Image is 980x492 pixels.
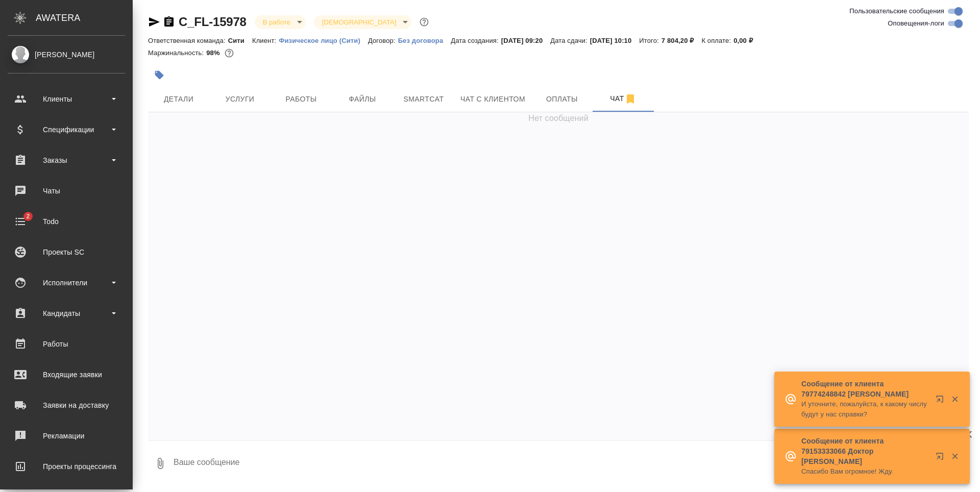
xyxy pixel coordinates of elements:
[3,454,130,479] a: Проекты процессинга
[888,18,944,29] span: Оповещения-логи
[3,178,130,204] a: Чаты
[8,122,125,137] div: Спецификации
[537,93,586,106] span: Оплаты
[624,93,636,105] svg: Отписаться
[398,37,451,44] p: Без договора
[8,183,125,199] div: Чаты
[528,112,589,125] span: Нет сообщений
[399,93,448,106] span: Smartcat
[929,389,954,413] button: Открыть в новой вкладке
[801,466,929,477] p: Спасибо Вам огромное! Жду.
[944,452,965,461] button: Закрыть
[944,395,965,404] button: Закрыть
[319,18,399,27] button: [DEMOGRAPHIC_DATA]
[148,37,228,44] p: Ответственная команда:
[451,37,501,44] p: Дата создания:
[3,331,130,357] a: Работы
[36,8,133,28] div: AWATERA
[279,36,368,44] a: Физическое лицо (Сити)
[8,91,125,107] div: Клиенты
[215,93,264,106] span: Услуги
[148,16,160,28] button: Скопировать ссылку для ЯМессенджера
[148,64,170,86] button: Добавить тэг
[8,398,125,413] div: Заявки на доставку
[277,93,326,106] span: Работы
[8,275,125,290] div: Исполнители
[260,18,293,27] button: В работе
[8,336,125,352] div: Работы
[206,49,222,57] p: 98%
[733,37,761,44] p: 0,00 ₽
[314,15,411,29] div: В работе
[801,436,929,466] p: Сообщение от клиента 79153333066 Доктор [PERSON_NAME]
[163,16,175,28] button: Скопировать ссылку
[252,37,279,44] p: Клиент:
[398,36,451,44] a: Без договора
[8,244,125,260] div: Проекты SC
[8,49,125,60] div: [PERSON_NAME]
[154,93,203,106] span: Детали
[8,367,125,382] div: Входящие заявки
[338,93,387,106] span: Файлы
[599,92,648,105] span: Чат
[460,93,525,106] span: Чат с клиентом
[3,423,130,449] a: Рекламации
[418,15,431,29] button: Доп статусы указывают на важность/срочность заказа
[8,459,125,474] div: Проекты процессинга
[661,37,702,44] p: 7 804,20 ₽
[179,15,247,29] a: C_FL-15978
[929,446,954,471] button: Открыть в новой вкладке
[801,379,929,399] p: Сообщение от клиента 79774248842 [PERSON_NAME]
[148,49,206,57] p: Маржинальность:
[849,6,944,16] span: Пользовательские сообщения
[8,214,125,229] div: Todo
[255,15,306,29] div: В работе
[701,37,733,44] p: К оплате:
[228,37,252,44] p: Сити
[501,37,551,44] p: [DATE] 09:20
[550,37,590,44] p: Дата сдачи:
[3,239,130,265] a: Проекты SC
[8,153,125,168] div: Заказы
[368,37,398,44] p: Договор:
[590,37,640,44] p: [DATE] 10:10
[279,37,368,44] p: Физическое лицо (Сити)
[8,428,125,444] div: Рекламации
[3,392,130,418] a: Заявки на доставку
[3,209,130,234] a: 2Todo
[639,37,661,44] p: Итого:
[3,362,130,387] a: Входящие заявки
[223,46,236,60] button: 100.00 RUB;
[8,306,125,321] div: Кандидаты
[20,211,36,222] span: 2
[801,399,929,420] p: И уточните, пожалуйста, к какому числу будут у нас справки?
